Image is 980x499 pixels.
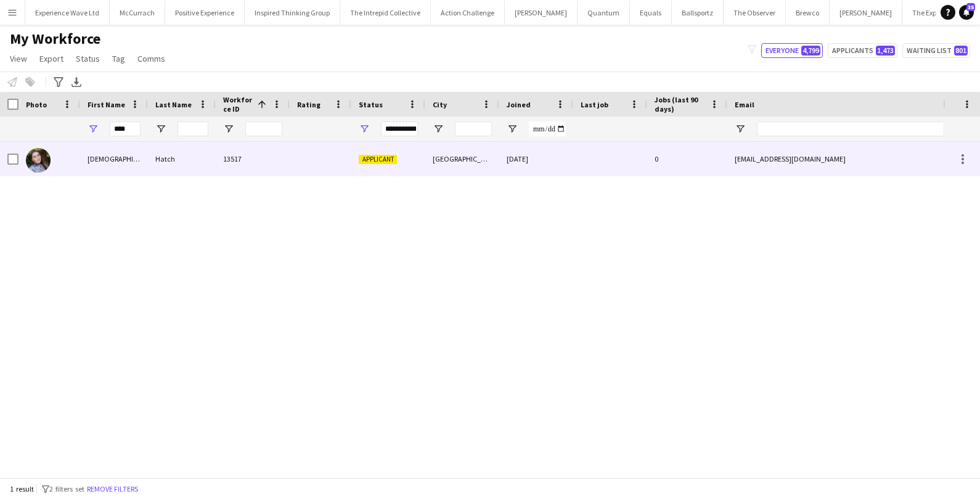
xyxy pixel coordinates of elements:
span: 801 [954,46,968,56]
button: Open Filter Menu [735,123,746,134]
div: Hatch [148,142,216,176]
span: Status [359,100,383,109]
div: [GEOGRAPHIC_DATA] [425,142,499,176]
app-action-btn: Export XLSX [69,75,84,89]
span: My Workforce [10,30,100,48]
button: Action Challenge [431,1,505,25]
button: Waiting list801 [902,43,970,58]
span: 35 [966,3,975,11]
button: Applicants1,473 [828,43,897,58]
span: Joined [507,100,531,109]
a: View [5,51,32,67]
span: Applicant [359,155,397,164]
button: Equals [630,1,672,25]
button: The Intrepid Collective [340,1,431,25]
button: Brewco [786,1,830,25]
span: Last Name [155,100,192,109]
a: Export [35,51,68,67]
app-action-btn: Advanced filters [51,75,66,89]
button: Positive Experience [165,1,245,25]
div: [DEMOGRAPHIC_DATA] [80,142,148,176]
a: Status [71,51,105,67]
div: 0 [647,142,727,176]
button: Open Filter Menu [155,123,166,134]
button: McCurrach [110,1,165,25]
span: City [433,100,447,109]
span: Workforce ID [223,95,253,113]
button: Open Filter Menu [88,123,99,134]
a: Tag [107,51,130,67]
button: Inspired Thinking Group [245,1,340,25]
button: Open Filter Menu [359,123,370,134]
span: 4,799 [801,46,820,56]
span: 2 filters set [49,484,84,493]
div: 13517 [216,142,290,176]
span: Status [76,53,100,64]
button: Open Filter Menu [507,123,518,134]
input: City Filter Input [455,122,492,136]
span: 1,473 [876,46,895,56]
button: [PERSON_NAME] [505,1,578,25]
span: First Name [88,100,125,109]
button: The Observer [724,1,786,25]
button: Remove filters [84,482,141,496]
div: [DATE] [499,142,573,176]
span: View [10,53,27,64]
a: Comms [133,51,170,67]
button: Open Filter Menu [433,123,444,134]
input: Workforce ID Filter Input [245,122,282,136]
span: Comms [137,53,165,64]
img: Epiphany Hatch [26,148,51,173]
input: Joined Filter Input [529,122,566,136]
button: Everyone4,799 [761,43,823,58]
span: Export [39,53,63,64]
span: Rating [297,100,321,109]
button: Experience Wave Ltd [25,1,110,25]
a: 35 [959,5,974,20]
button: Quantum [578,1,630,25]
button: Ballsportz [672,1,724,25]
span: Jobs (last 90 days) [655,95,705,113]
button: Open Filter Menu [223,123,234,134]
span: Tag [112,53,125,64]
span: Email [735,100,754,109]
span: Photo [26,100,47,109]
button: [PERSON_NAME] [830,1,902,25]
div: [EMAIL_ADDRESS][DOMAIN_NAME] [727,142,974,176]
input: First Name Filter Input [110,122,141,136]
input: Email Filter Input [757,122,966,136]
span: Last job [581,100,608,109]
input: Last Name Filter Input [178,122,208,136]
